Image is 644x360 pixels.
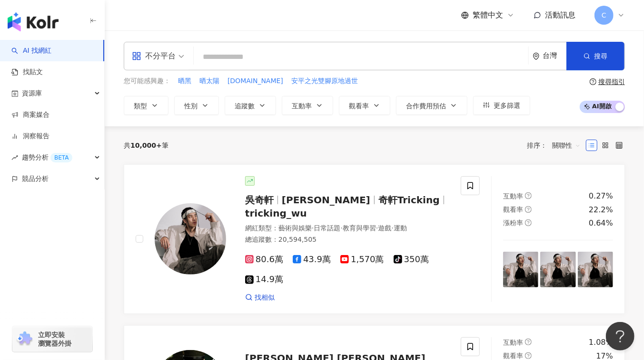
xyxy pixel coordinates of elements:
img: KOL Avatar [155,203,226,275]
span: rise [11,154,18,161]
div: 0.64% [589,218,613,228]
span: 資源庫 [22,83,42,104]
div: 不分平台 [132,48,176,64]
span: 觀看率 [349,102,369,110]
span: question-circle [525,352,532,359]
img: chrome extension [15,332,34,347]
button: 互動率 [282,96,333,115]
span: question-circle [525,219,532,226]
span: 安平之光雙腳原地過世 [291,76,358,86]
div: 共 筆 [124,142,168,149]
span: 繁體中文 [473,10,503,20]
a: 商案媒合 [11,110,50,120]
img: post-image [578,252,613,287]
span: 1,570萬 [340,255,384,265]
button: [DOMAIN_NAME] [227,76,284,86]
span: 晒太陽 [199,76,219,86]
button: 觀看率 [339,96,390,115]
a: 洞察報告 [11,132,50,141]
button: 晒黑 [178,76,192,86]
span: 性別 [184,102,198,110]
span: question-circle [525,192,532,199]
button: 類型 [124,96,168,115]
span: question-circle [590,78,596,85]
span: 立即安裝 瀏覽器外掛 [38,331,71,348]
span: question-circle [525,206,532,213]
span: 43.9萬 [293,255,331,265]
div: 搜尋指引 [598,78,625,85]
button: 搜尋 [566,42,624,70]
span: 日常話題 [314,224,340,232]
span: 更多篩選 [494,102,520,109]
span: 10,000+ [130,142,162,149]
span: 互動率 [503,339,523,346]
span: 活動訊息 [545,10,575,19]
button: 追蹤數 [225,96,276,115]
span: environment [533,53,540,60]
span: 遊戲 [378,224,391,232]
span: 14.9萬 [245,275,283,284]
iframe: Help Scout Beacon - Open [606,322,634,351]
span: 晒黑 [178,76,191,86]
a: searchAI 找網紅 [11,46,51,56]
span: · [376,224,378,232]
span: 類型 [134,102,147,110]
button: 晒太陽 [199,76,220,86]
div: 網紅類型 ： [245,224,449,233]
img: post-image [503,252,538,287]
span: 互動率 [503,192,523,200]
span: 找相似 [255,293,275,303]
span: question-circle [525,339,532,345]
span: 合作費用預估 [406,102,446,110]
button: 合作費用預估 [396,96,467,115]
span: 運動 [394,224,407,232]
button: 安平之光雙腳原地過世 [291,76,358,86]
button: 性別 [174,96,219,115]
span: 觀看率 [503,352,523,360]
span: 80.6萬 [245,255,283,265]
span: · [312,224,314,232]
span: [DOMAIN_NAME] [228,76,283,86]
span: · [391,224,393,232]
div: 排序： [527,138,586,153]
a: 找貼文 [11,67,43,77]
span: 關聯性 [552,138,581,153]
span: appstore [132,51,141,61]
span: 趨勢分析 [22,147,72,168]
a: chrome extension立即安裝 瀏覽器外掛 [12,326,92,352]
span: [PERSON_NAME] [282,194,370,206]
a: KOL Avatar吳奇軒[PERSON_NAME]奇軒Trickingtricking_wu網紅類型：藝術與娛樂·日常話題·教育與學習·遊戲·運動總追蹤數：20,594,50580.6萬43.... [124,164,625,314]
div: 台灣 [543,52,566,60]
button: 更多篩選 [473,96,530,115]
div: BETA [50,153,72,162]
span: 搜尋 [594,52,607,60]
span: · [340,224,342,232]
span: 觀看率 [503,206,523,213]
span: C [602,10,606,20]
img: post-image [540,252,575,287]
span: 追蹤數 [235,102,255,110]
span: 教育與學習 [343,224,376,232]
span: 漲粉率 [503,219,523,227]
div: 0.27% [589,191,613,201]
a: 找相似 [245,293,275,303]
span: 您可能感興趣： [124,76,170,86]
img: logo [8,12,59,31]
div: 22.2% [589,205,613,215]
span: 吳奇軒 [245,194,274,206]
span: 350萬 [394,255,429,265]
span: tricking_wu [245,208,307,219]
span: 奇軒Tricking [378,194,440,206]
div: 總追蹤數 ： 20,594,505 [245,235,449,245]
span: 互動率 [292,102,312,110]
div: 1.08% [589,337,613,348]
span: 藝術與娛樂 [278,224,312,232]
span: 競品分析 [22,168,49,189]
